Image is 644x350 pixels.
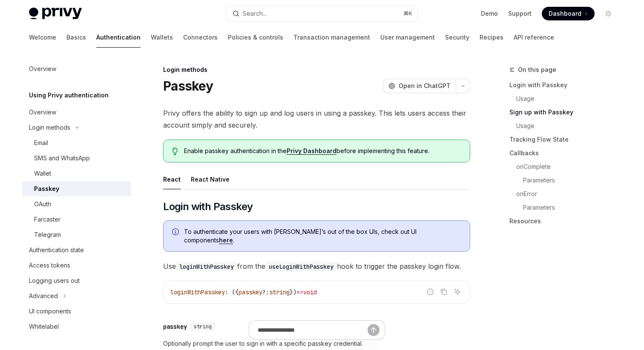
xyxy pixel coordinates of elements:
div: Whitelabel [29,322,59,332]
button: Report incorrect code [425,286,436,297]
a: UI components [22,304,131,319]
a: Resources [509,214,622,228]
a: Farcaster [22,212,131,227]
a: OAuth [22,196,131,212]
div: Login methods [29,122,70,133]
a: Welcome [29,27,56,48]
a: Demo [481,9,498,18]
div: Farcaster [34,214,60,225]
div: Overview [29,107,56,117]
button: Login methods [22,120,131,135]
button: React [163,169,181,189]
div: Advanced [29,291,58,301]
a: Parameters [509,201,622,214]
a: Telegram [22,227,131,242]
a: Policies & controls [228,27,283,48]
button: Search...⌘K [227,6,417,21]
a: Privy Dashboard [287,147,336,155]
a: Authentication [96,27,141,48]
span: => [296,288,303,296]
span: string [269,288,290,296]
span: Login with Passkey [163,200,253,213]
button: Toggle dark mode [601,7,615,20]
a: Passkey [22,181,131,196]
a: Dashboard [542,7,595,20]
a: Support [508,9,532,18]
button: React Native [191,169,230,189]
div: OAuth [34,199,51,209]
span: Enable passkey authentication in the before implementing this feature. [184,147,461,155]
div: Login methods [163,65,470,74]
a: Logging users out [22,273,131,288]
div: UI components [29,306,71,316]
a: here [219,236,233,244]
span: To authenticate your users with [PERSON_NAME]’s out of the box UIs, check out UI components . [184,228,461,245]
a: Callbacks [509,146,622,160]
button: Ask AI [452,286,463,297]
div: Authentication state [29,245,84,255]
svg: Tip [172,148,178,155]
a: Recipes [480,27,503,48]
a: Wallet [22,166,131,181]
span: passkey [239,288,262,296]
a: Overview [22,105,131,120]
button: Copy the contents from the code block [438,286,449,297]
div: Logging users out [29,276,80,286]
span: Dashboard [549,9,581,18]
a: Connectors [183,27,218,48]
div: Search... [243,9,267,19]
a: onComplete [509,160,622,174]
span: Use from the hook to trigger the passkey login flow. [163,260,470,272]
a: Access tokens [22,258,131,273]
button: Open in ChatGPT [383,79,456,93]
span: : ({ [225,288,239,296]
div: Passkey [34,184,59,194]
a: Login with Passkey [509,78,622,92]
input: Ask a question... [258,321,368,339]
button: Send message [368,324,379,336]
div: Wallet [34,168,51,179]
div: Overview [29,64,56,74]
a: Authentication state [22,242,131,258]
code: useLoginWithPasskey [265,262,337,271]
span: Privy offers the ability to sign up and log users in using a passkey. This lets users access thei... [163,107,470,131]
a: API reference [514,27,554,48]
svg: Info [172,228,181,237]
a: Transaction management [293,27,370,48]
div: Email [34,138,48,148]
span: On this page [518,65,556,75]
span: }) [290,288,296,296]
a: Email [22,135,131,151]
div: SMS and WhatsApp [34,153,90,163]
a: onError [509,187,622,201]
a: Overview [22,61,131,77]
a: Sign up with Passkey [509,105,622,119]
button: Advanced [22,288,131,304]
span: void [303,288,317,296]
a: SMS and WhatsApp [22,151,131,166]
a: Security [445,27,469,48]
a: Usage [509,119,622,133]
div: Telegram [34,230,61,240]
span: ?: [262,288,269,296]
img: light logo [29,8,82,20]
span: Open in ChatGPT [399,82,451,90]
a: Whitelabel [22,319,131,334]
span: ⌘ K [403,10,412,17]
code: loginWithPasskey [176,262,237,271]
a: Parameters [509,174,622,187]
a: Basics [66,27,86,48]
h1: Passkey [163,78,213,94]
a: Usage [509,92,622,105]
a: Wallets [151,27,173,48]
div: Access tokens [29,260,70,270]
a: Tracking Flow State [509,133,622,146]
span: loginWithPasskey [170,288,225,296]
h5: Using Privy authentication [29,90,109,100]
a: User management [380,27,435,48]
